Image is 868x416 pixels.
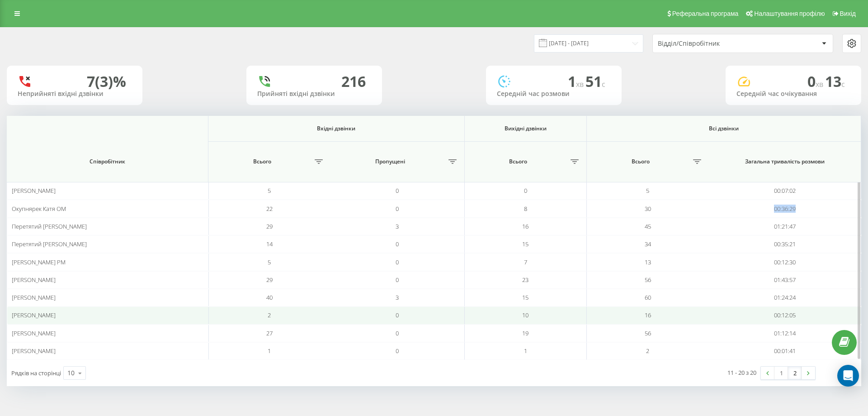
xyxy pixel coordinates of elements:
span: 13 [645,258,651,266]
span: Налаштування профілю [754,10,825,17]
span: 56 [645,276,651,284]
span: 1 [568,72,585,91]
span: [PERSON_NAME] [12,293,56,301]
span: Пропущені [335,158,445,165]
span: [PERSON_NAME] [12,186,56,195]
span: c [602,79,605,89]
span: [PERSON_NAME] [12,347,56,355]
span: c [841,79,845,89]
span: 0 [396,276,399,284]
td: 00:01:41 [709,342,862,360]
span: 0 [396,347,399,355]
span: 5 [268,258,271,266]
span: Перетятий [PERSON_NAME] [12,240,87,248]
td: 01:12:14 [709,325,862,342]
td: 00:35:21 [709,235,862,253]
span: 0 [396,205,399,213]
span: 45 [645,222,651,230]
span: 0 [396,258,399,266]
span: Реферальна програма [672,10,739,17]
span: Вихідні дзвінки [475,125,576,132]
div: Неприйняті вхідні дзвінки [18,90,132,98]
a: 1 [774,367,788,379]
td: 01:21:47 [709,218,862,235]
span: [PERSON_NAME] [12,329,56,337]
span: 13 [825,72,845,91]
span: 0 [396,311,399,319]
span: Всього [469,158,568,165]
span: Співробітник [21,158,193,165]
span: хв [576,79,585,89]
span: 29 [266,276,273,284]
span: 0 [524,186,527,195]
td: 00:07:02 [709,182,862,200]
span: Всього [591,158,690,165]
span: 29 [266,222,273,230]
span: Всі дзвінки [604,125,843,132]
div: Прийняті вхідні дзвінки [257,90,371,98]
td: 01:24:24 [709,289,862,306]
span: 0 [396,186,399,195]
span: 1 [524,347,527,355]
span: 22 [266,205,273,213]
span: 0 [807,72,825,91]
span: 60 [645,293,651,301]
div: 216 [341,73,366,90]
span: 15 [522,240,528,248]
div: Open Intercom Messenger [837,365,859,387]
div: 11 - 20 з 20 [727,368,756,377]
span: Вихід [840,10,856,17]
a: 2 [788,367,802,379]
span: 23 [522,276,528,284]
span: 34 [645,240,651,248]
span: 16 [522,222,528,230]
span: 5 [646,186,649,195]
span: 40 [266,293,273,301]
span: 2 [646,347,649,355]
span: 0 [396,240,399,248]
span: 14 [266,240,273,248]
span: Загальна тривалість розмови [720,158,849,165]
span: 19 [522,329,528,337]
span: 2 [268,311,271,319]
span: 16 [645,311,651,319]
div: Середній час очікування [736,90,850,98]
td: 00:12:30 [709,253,862,271]
span: Всього [213,158,312,165]
span: 15 [522,293,528,301]
span: [PERSON_NAME] [12,276,56,284]
span: 51 [585,72,605,91]
span: 7 [524,258,527,266]
span: 27 [266,329,273,337]
span: 3 [396,293,399,301]
td: 00:12:05 [709,306,862,324]
span: 0 [396,329,399,337]
span: Окупнярек Катя ОМ [12,205,66,213]
div: Середній час розмови [497,90,611,98]
span: 56 [645,329,651,337]
span: 10 [522,311,528,319]
span: Перетятий [PERSON_NAME] [12,222,87,230]
span: Вхідні дзвінки [225,125,447,132]
div: 10 [67,368,75,378]
span: [PERSON_NAME] [12,311,56,319]
div: 7 (3)% [87,73,126,90]
span: 1 [268,347,271,355]
span: 30 [645,205,651,213]
span: 5 [268,186,271,195]
span: хв [816,79,825,89]
span: 8 [524,205,527,213]
td: 00:36:29 [709,200,862,217]
td: 01:43:57 [709,271,862,289]
span: 3 [396,222,399,230]
span: [PERSON_NAME] РМ [12,258,66,266]
div: Відділ/Співробітник [658,40,766,48]
span: Рядків на сторінці [11,369,61,377]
